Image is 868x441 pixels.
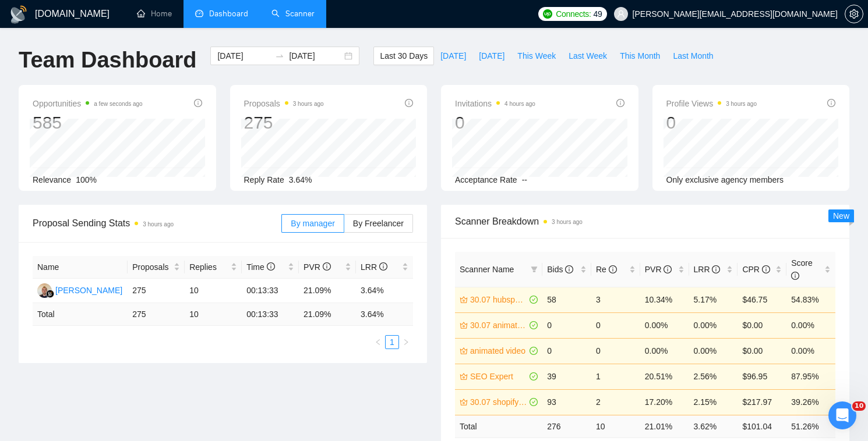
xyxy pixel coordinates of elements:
td: Total [455,415,542,438]
td: 1 [591,364,640,389]
span: info-circle [405,99,413,107]
td: 39 [542,364,591,389]
a: animated video [470,344,527,357]
td: 0 [542,338,591,364]
div: 0 [666,112,757,134]
span: info-circle [267,262,275,271]
td: 275 [128,303,185,326]
span: LRR [361,262,387,272]
td: $96.95 [738,364,786,389]
img: logo [9,5,28,24]
span: PVR [645,265,672,274]
td: Total [33,303,128,326]
span: Proposals [132,261,171,273]
span: Score [791,258,813,280]
input: Start date [217,49,270,62]
a: 30.07 animated video [470,319,527,332]
th: Replies [185,256,242,279]
button: [DATE] [434,47,472,65]
button: [DATE] [472,47,511,65]
span: info-circle [565,265,573,273]
button: right [399,335,413,349]
td: 87.95% [786,364,835,389]
li: Next Page [399,335,413,349]
img: gigradar-bm.png [46,290,54,298]
span: info-circle [762,265,770,273]
button: Last Month [666,47,719,65]
span: check-circle [530,347,538,355]
td: 0.00% [786,312,835,338]
span: Opportunities [33,97,143,111]
span: filter [528,261,540,278]
td: $0.00 [738,338,786,364]
span: Last Month [673,49,713,62]
td: 10 [591,415,640,438]
td: 58 [542,287,591,312]
img: AS [37,283,52,298]
span: crown [460,321,468,329]
td: 0.00% [786,338,835,364]
td: 51.26 % [786,415,835,438]
td: 93 [542,389,591,415]
span: Scanner Breakdown [455,214,835,229]
td: 21.09 % [299,303,356,326]
td: 54.83% [786,287,835,312]
td: 00:13:33 [242,303,299,326]
span: Scanner Name [460,265,514,274]
span: info-circle [664,265,672,273]
span: info-circle [379,262,387,271]
th: Proposals [128,256,185,279]
span: 3.64% [289,175,312,184]
h1: Team Dashboard [19,47,196,74]
span: Replies [189,261,228,273]
a: SEO Expert [470,370,527,383]
time: 3 hours ago [726,101,757,107]
span: info-circle [827,99,835,107]
td: 21.01 % [640,415,689,438]
span: crown [460,296,468,304]
span: Only exclusive agency members [666,175,784,184]
span: dashboard [195,9,203,17]
button: This Week [511,47,562,65]
span: Re [596,265,617,274]
span: [DATE] [479,49,504,62]
span: info-circle [616,99,624,107]
div: 0 [455,112,535,134]
button: setting [845,5,863,23]
img: upwork-logo.png [543,9,552,19]
span: info-circle [609,265,617,273]
span: info-circle [323,262,331,271]
td: 2.56% [689,364,738,389]
div: 275 [244,112,324,134]
span: Bids [547,265,573,274]
span: Profile Views [666,97,757,111]
td: 275 [128,279,185,303]
td: 3.64% [356,279,413,303]
td: 2.15% [689,389,738,415]
span: CPR [742,265,770,274]
td: 0.00% [640,312,689,338]
li: Previous Page [371,335,385,349]
td: 10 [185,303,242,326]
a: searchScanner [271,9,315,19]
td: 0.00% [689,338,738,364]
span: setting [845,9,863,19]
a: setting [845,9,863,19]
span: check-circle [530,296,538,304]
a: homeHome [137,9,172,19]
span: user [617,10,625,18]
span: Connects: [556,8,591,20]
td: 2 [591,389,640,415]
span: check-circle [530,321,538,329]
td: 39.26% [786,389,835,415]
span: to [275,51,284,61]
td: 276 [542,415,591,438]
button: Last Week [562,47,613,65]
span: This Month [620,49,660,62]
span: left [375,339,382,346]
td: 10.34% [640,287,689,312]
button: left [371,335,385,349]
span: 100% [76,175,97,184]
td: 20.51% [640,364,689,389]
td: 3.64 % [356,303,413,326]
